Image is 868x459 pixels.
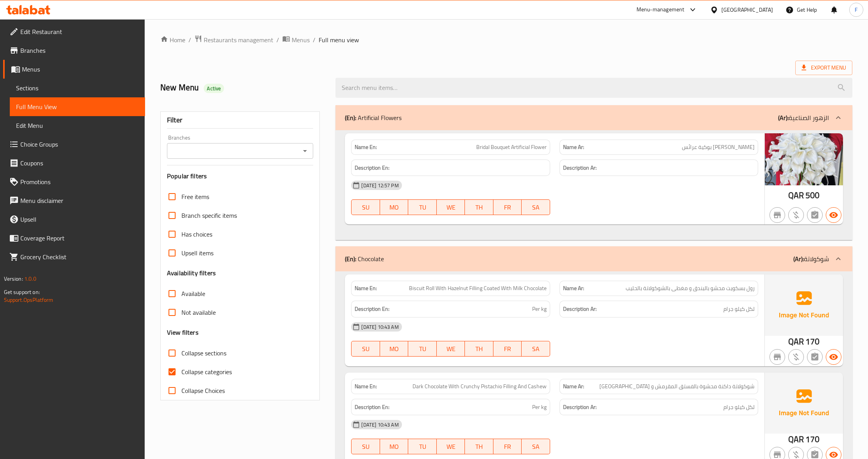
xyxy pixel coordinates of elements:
span: SA [525,202,547,213]
a: Home [160,35,185,45]
div: Filter [167,112,313,129]
button: MO [380,341,408,357]
span: TH [468,441,490,452]
button: Not branch specific item [769,349,785,365]
button: WE [437,199,465,215]
span: Collapse Choices [181,386,225,395]
span: TH [468,202,490,213]
button: TH [465,199,493,215]
span: Coupons [20,158,139,168]
button: SA [522,439,550,454]
strong: Name Ar: [563,284,584,292]
a: Menus [282,35,310,45]
nav: breadcrumb [160,35,852,45]
span: Upsell [20,215,139,224]
span: Not available [181,308,216,317]
strong: Name Ar: [563,143,584,151]
a: Choice Groups [3,135,145,154]
span: WE [440,441,462,452]
b: (En): [345,112,356,124]
strong: Description En: [355,163,389,173]
p: الزهور الصناعية [778,113,829,122]
button: Not branch specific item [769,207,785,223]
span: TU [411,202,433,213]
span: FR [497,202,518,213]
button: WE [437,341,465,357]
p: شوكولاتة [793,254,829,264]
span: F [855,5,857,14]
div: (En): Artificial Flowers(Ar):الزهور الصناعية [335,105,852,130]
button: TU [408,439,436,454]
span: Get support on: [4,287,40,297]
a: Grocery Checklist [3,247,145,266]
span: QAR [788,432,804,447]
button: SA [522,199,550,215]
button: Available [826,207,841,223]
strong: Name En: [355,382,377,391]
span: Version: [4,274,23,284]
span: WE [440,202,462,213]
span: TU [411,441,433,452]
strong: Description Ar: [563,163,597,173]
button: FR [493,199,522,215]
span: Upsell items [181,248,213,258]
span: Menus [292,35,310,45]
b: (Ar): [793,253,804,265]
span: Menus [22,65,139,74]
span: MO [383,343,405,355]
span: Has choices [181,230,212,239]
button: Purchased item [788,207,804,223]
span: Available [181,289,205,298]
span: SU [355,441,377,452]
span: MO [383,441,405,452]
div: Active [204,84,224,93]
button: Not has choices [807,349,823,365]
h2: New Menu [160,82,326,93]
h3: Popular filters [167,172,313,181]
div: [GEOGRAPHIC_DATA] [721,5,773,14]
span: FR [497,441,518,452]
a: Sections [10,79,145,97]
a: Branches [3,41,145,60]
a: Edit Menu [10,116,145,135]
h3: Availability filters [167,269,216,278]
span: Edit Menu [16,121,139,130]
span: Biscuit Roll With Hazelnut Filling Coated With Milk Chocolate [409,284,547,292]
span: Export Menu [795,61,852,75]
span: TH [468,343,490,355]
a: Full Menu View [10,97,145,116]
strong: Name En: [355,284,377,292]
span: Dark Chocolate With Crunchy Pistachio Filling And Cashew [412,382,547,391]
span: Collapse categories [181,367,232,377]
span: SA [525,343,547,355]
span: [DATE] 10:43 AM [358,323,402,331]
span: FR [497,343,518,355]
a: Support.OpsPlatform [4,295,54,305]
span: SA [525,441,547,452]
span: QAR [788,334,804,349]
input: search [335,78,852,98]
span: Coverage Report [20,233,139,243]
span: Choice Groups [20,140,139,149]
button: Purchased item [788,349,804,365]
button: SA [522,341,550,357]
span: Branch specific items [181,211,237,220]
button: Available [826,349,841,365]
span: Bridal Bouquet Artificial Flower [476,143,547,151]
a: Menu disclaimer [3,191,145,210]
a: Coverage Report [3,229,145,247]
span: لكل كيلو جرام [723,304,755,314]
strong: Description Ar: [563,402,597,412]
a: Menus [3,60,145,79]
a: Restaurants management [194,35,273,45]
span: [DATE] 10:43 AM [358,421,402,429]
div: (En): Artificial Flowers(Ar):الزهور الصناعية [335,130,852,240]
span: Export Menu [802,63,846,73]
span: TU [411,343,433,355]
span: Active [204,85,224,92]
span: Grocery Checklist [20,252,139,262]
button: MO [380,439,408,454]
a: Edit Restaurant [3,22,145,41]
span: شوكولاتة داكنة محشوة بالفستق المقرمش و [GEOGRAPHIC_DATA] [599,382,755,391]
h3: View filters [167,328,199,337]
